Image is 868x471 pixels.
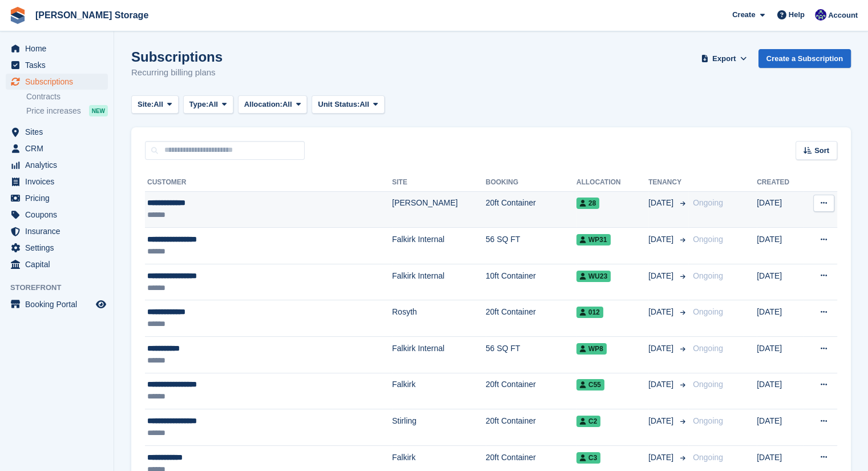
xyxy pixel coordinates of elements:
span: Analytics [25,157,94,173]
span: [DATE] [648,379,676,391]
a: menu [6,296,108,312]
span: Coupons [25,207,94,223]
td: [DATE] [757,409,803,446]
p: Recurring billing plans [131,66,223,79]
span: [DATE] [648,415,676,427]
span: Booking Portal [25,296,94,312]
span: C55 [576,379,604,391]
td: Falkirk Internal [392,337,486,373]
th: Created [757,174,803,192]
td: Falkirk [392,373,486,409]
td: 20ft Container [486,373,576,409]
span: Ongoing [693,380,723,389]
a: menu [6,223,108,239]
button: Type: All [183,95,233,114]
a: [PERSON_NAME] Storage [31,6,153,25]
a: menu [6,157,108,173]
span: All [282,99,292,110]
span: 012 [576,307,603,318]
span: Export [712,53,736,65]
span: Sort [814,145,829,156]
span: Ongoing [693,271,723,280]
span: Price increases [26,106,81,116]
td: 10ft Container [486,264,576,300]
span: Sites [25,124,94,140]
td: [DATE] [757,373,803,409]
span: [DATE] [648,452,676,464]
span: All [208,99,218,110]
span: Capital [25,256,94,272]
span: Settings [25,240,94,256]
span: All [154,99,163,110]
span: CRM [25,140,94,156]
th: Tenancy [648,174,688,192]
td: 20ft Container [486,191,576,228]
span: Unit Status: [318,99,360,110]
td: [DATE] [757,191,803,228]
a: menu [6,256,108,272]
td: [PERSON_NAME] [392,191,486,228]
td: 56 SQ FT [486,337,576,373]
th: Customer [145,174,392,192]
td: [DATE] [757,228,803,264]
span: Site: [138,99,154,110]
a: menu [6,174,108,190]
span: Ongoing [693,453,723,462]
a: Contracts [26,91,108,102]
span: Home [25,41,94,57]
a: menu [6,124,108,140]
a: Create a Subscription [758,49,851,68]
td: [DATE] [757,300,803,337]
span: All [360,99,369,110]
th: Booking [486,174,576,192]
td: 20ft Container [486,409,576,446]
h1: Subscriptions [131,49,223,65]
td: 20ft Container [486,300,576,337]
td: [DATE] [757,264,803,300]
span: Create [732,9,755,21]
span: Ongoing [693,307,723,316]
button: Unit Status: All [312,95,384,114]
span: Invoices [25,174,94,190]
img: stora-icon-8386f47178a22dfd0bd8f6a31ec36ba5ce8667c1dd55bd0f319d3a0aa187defe.svg [9,7,26,24]
div: NEW [89,105,108,116]
span: Ongoing [693,235,723,244]
span: Ongoing [693,198,723,207]
a: Price increases NEW [26,104,108,117]
a: menu [6,74,108,90]
span: Ongoing [693,344,723,353]
button: Site: All [131,95,179,114]
td: [DATE] [757,337,803,373]
span: [DATE] [648,270,676,282]
button: Export [699,49,749,68]
a: menu [6,140,108,156]
span: C2 [576,416,600,427]
td: Falkirk Internal [392,264,486,300]
span: Pricing [25,190,94,206]
span: C3 [576,452,600,464]
button: Allocation: All [238,95,308,114]
span: Help [789,9,805,21]
span: [DATE] [648,234,676,245]
td: Stirling [392,409,486,446]
a: Preview store [94,297,108,311]
img: Ross Watt [815,9,826,21]
span: Type: [189,99,209,110]
td: Falkirk Internal [392,228,486,264]
span: WU23 [576,271,611,282]
span: Account [828,10,858,21]
td: 56 SQ FT [486,228,576,264]
th: Allocation [576,174,648,192]
span: [DATE] [648,197,676,209]
span: Ongoing [693,416,723,425]
span: WP31 [576,234,611,245]
span: Insurance [25,223,94,239]
a: menu [6,207,108,223]
span: Tasks [25,57,94,73]
span: Storefront [10,282,114,293]
a: menu [6,57,108,73]
td: Rosyth [392,300,486,337]
span: 28 [576,198,599,209]
span: Allocation: [244,99,282,110]
a: menu [6,190,108,206]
